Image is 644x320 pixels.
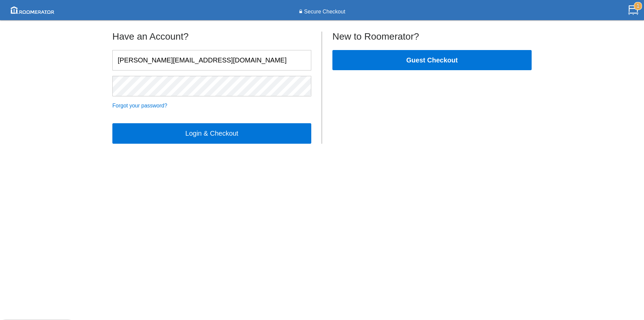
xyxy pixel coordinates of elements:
img: roomerator-logo.png [8,4,57,16]
button: Guest Checkout [332,50,532,70]
strong: 1 [634,2,642,10]
h3: Have an Account? [112,32,311,47]
input: Email [113,50,311,70]
h3: New to Roomerator? [332,32,532,47]
b: Guest Checkout [406,56,458,64]
label: Secure Checkout [303,8,345,16]
img: Lock [299,9,303,14]
input: Login & Checkout [112,123,311,143]
img: Cart.svg [628,5,638,15]
a: Forgot your password? [112,103,167,108]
